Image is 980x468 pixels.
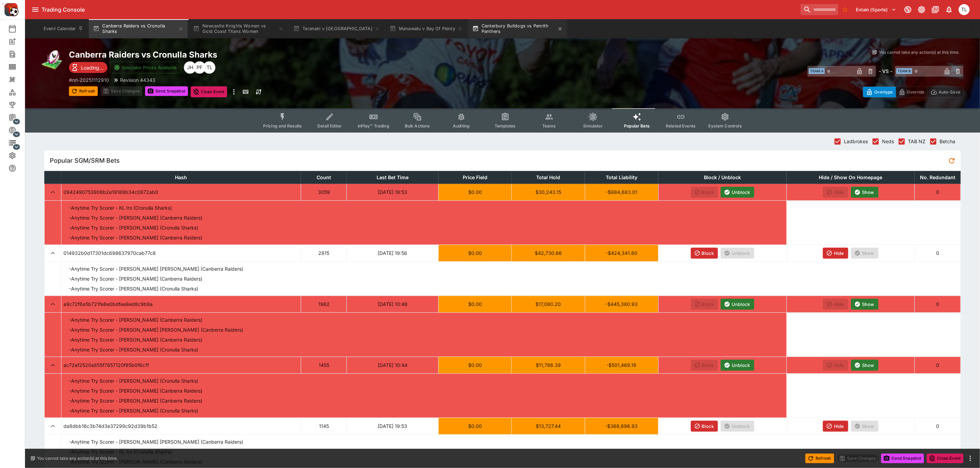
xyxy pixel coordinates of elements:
[120,76,155,84] p: Revision 44343
[908,138,925,145] span: TAB NZ
[47,298,59,310] button: expand row
[851,360,878,371] button: Show
[61,245,301,261] td: 014932b0d17301dc698637970cab77c8
[69,397,202,404] p: - Anytime Try Scorer - [PERSON_NAME] (Canberra Raiders)
[966,454,975,463] button: more
[929,3,942,16] button: Documentation
[301,418,347,434] td: 1145
[583,123,603,128] span: Simulator
[203,61,215,74] div: Trent Lewis
[438,357,512,373] td: $0.00
[42,6,798,13] div: Trading Console
[69,377,198,384] p: - Anytime Try Scorer - [PERSON_NAME] (Cronulla Sharks)
[874,88,893,96] p: Overtype
[438,418,512,434] td: $0.00
[263,123,302,128] span: Pricing and Results
[823,421,848,432] button: Hide
[347,245,438,261] td: [DATE] 19:56
[691,421,718,432] button: Block
[289,19,384,38] button: Taranaki v [GEOGRAPHIC_DATA]
[917,300,958,308] p: 0
[927,454,964,463] button: Close Event
[61,418,301,434] td: da8dbb16c3b74d3e37299c92d39b1b52
[230,86,238,97] button: more
[585,357,658,373] td: -$501,469.19
[8,164,27,172] div: Help & Support
[69,86,98,96] button: Refresh
[347,357,438,373] td: [DATE] 10:44
[69,448,172,455] p: - Anytime Try Scorer - KL Iro (Cronulla Sharks)
[896,87,928,97] button: Override
[69,265,243,272] p: - Anytime Try Scorer - [PERSON_NAME] [PERSON_NAME] (Canberra Raiders)
[61,357,301,373] td: ac72ef2520e855f7857120f85b0f6c1f
[691,248,718,259] button: Block
[69,224,198,231] p: - Anytime Try Scorer - [PERSON_NAME] (Cronulla Sharks)
[301,296,347,312] td: 1962
[50,157,946,164] span: Popular SGM/SRM Bets
[585,418,658,434] td: -$368,696.93
[851,187,878,198] button: Show
[301,245,347,261] td: 2815
[917,188,958,196] p: 0
[47,359,59,371] button: expand row
[801,4,838,15] input: search
[495,123,516,128] span: Templates
[69,316,202,323] p: - Anytime Try Scorer - [PERSON_NAME] (Canberra Raiders)
[915,171,961,184] th: No. Redundant
[69,326,243,333] p: - Anytime Try Scorer - [PERSON_NAME] [PERSON_NAME] (Canberra Raiders)
[438,184,512,200] td: $0.00
[512,184,585,200] td: $30,243.15
[8,25,27,33] div: Event Calendar
[585,171,658,184] th: Total Liability
[189,19,288,38] button: Newcastle Knights Women vs Gold Coast Titans Women
[184,61,196,74] div: Jiahao Hao
[512,296,585,312] td: $17,080.20
[585,296,658,312] td: -$445,380.93
[8,113,27,122] div: Management
[624,123,650,128] span: Popular Bets
[721,360,754,371] button: Unblock
[69,387,202,394] p: - Anytime Try Scorer - [PERSON_NAME] (Canberra Raiders)
[896,68,912,74] span: Team B
[787,171,915,184] th: Hide / Show On Homepage
[512,245,585,261] td: $42,730.66
[666,123,696,128] span: Related Events
[809,68,825,74] span: Team A
[69,336,202,343] p: - Anytime Try Scorer - [PERSON_NAME] (Canberra Raiders)
[512,357,585,373] td: $11,786.39
[879,67,892,75] h6: - VS -
[881,454,924,463] button: Send Snapshot
[347,296,438,312] td: [DATE] 10:46
[347,418,438,434] td: [DATE] 19:53
[512,171,585,184] th: Total Hold
[145,86,188,96] button: Send Snapshot
[8,151,27,160] div: System Settings
[29,3,42,16] button: open drawer
[512,418,585,434] td: $13,727.44
[8,50,27,58] div: Search
[917,422,958,430] p: 0
[8,63,27,71] div: Template Search
[721,299,754,310] button: Unblock
[957,2,972,17] button: Trent Lewis
[916,3,928,16] button: Toggle light/dark mode
[258,108,747,133] div: Event type filters
[840,4,851,15] button: No Bookmarks
[47,186,59,198] button: expand row
[852,4,900,15] button: Select Tenant
[69,275,202,282] p: - Anytime Try Scorer - [PERSON_NAME] (Canberra Raiders)
[917,361,958,369] p: 0
[386,19,467,38] button: Manawatu v Bay Of Plenty
[358,123,389,128] span: InPlay™ Trading
[844,138,868,145] span: Ladbrokes
[110,62,181,73] button: Simulator Prices Available
[69,214,202,221] p: - Anytime Try Scorer - [PERSON_NAME] (Canberra Raiders)
[61,171,301,184] th: Hash
[907,88,924,96] p: Override
[721,187,754,198] button: Unblock
[8,101,27,109] div: Tournaments
[542,123,556,128] span: Teams
[438,171,512,184] th: Price Field
[453,123,470,128] span: Auditing
[39,19,87,38] button: Event Calendar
